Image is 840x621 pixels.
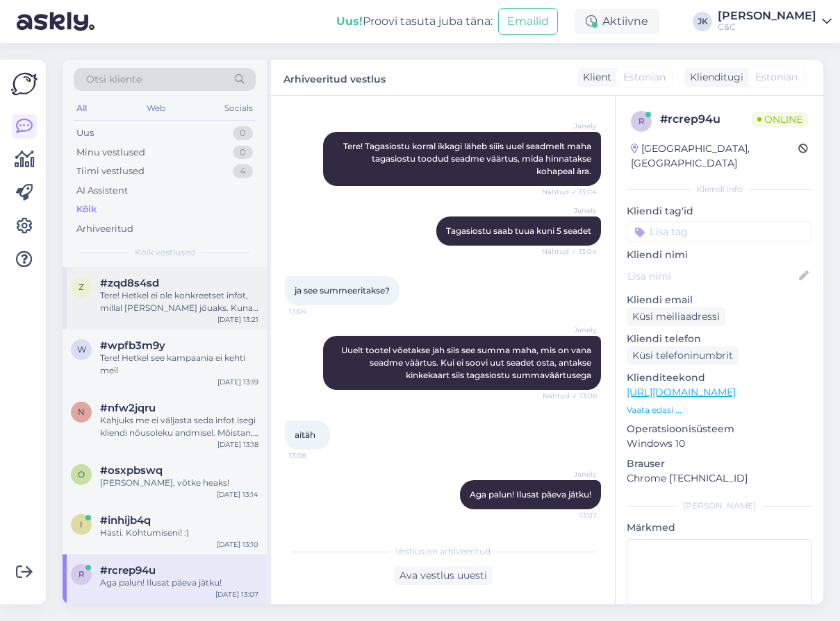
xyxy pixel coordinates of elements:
span: Nähtud ✓ 13:04 [542,246,597,257]
div: Minu vestlused [76,146,145,160]
p: Kliendi tag'id [627,204,812,219]
a: [PERSON_NAME]C&C [718,10,832,33]
p: Kliendi email [627,293,812,307]
div: Klient [577,70,611,85]
p: Kliendi nimi [627,248,812,262]
div: Kahjuks me ei väljasta seda infot isegi kliendi nõusoleku andmisel. Mõistan, et on soov kiiresti ... [100,414,258,439]
span: Online [752,112,808,127]
div: [PERSON_NAME] [627,500,812,512]
span: Janely [545,469,597,479]
span: Janely [545,121,597,131]
div: 0 [233,146,253,160]
p: Operatsioonisüsteem [627,422,812,436]
div: Hästi. Kohtumiseni! :) [100,527,258,539]
div: Uus [76,126,94,140]
div: Socials [222,99,256,117]
span: #inhijb4q [100,514,151,527]
span: Janely [545,205,597,216]
span: ja see summeeritakse? [295,285,390,296]
div: Tere! Hetkel see kampaania ei kehti meil [100,352,258,377]
div: Aktiivne [575,9,659,34]
span: Estonian [623,70,666,85]
span: 13:07 [545,510,597,520]
span: Vestlus on arhiveeritud [395,545,491,558]
p: Vaata edasi ... [627,404,812,416]
span: Aga palun! Ilusat päeva jätku! [470,489,591,500]
span: 13:04 [289,306,341,316]
span: Nähtud ✓ 13:04 [542,187,597,197]
div: # rcrep94u [660,111,752,128]
input: Lisa tag [627,221,812,242]
p: Brauser [627,457,812,471]
button: Emailid [498,8,558,35]
div: Tere! Hetkel ei ole konkreetset infot, millal [PERSON_NAME] jõuaks. Kuna eeltellimusi on palju ja... [100,289,258,314]
span: Kõik vestlused [135,246,195,259]
span: n [78,407,85,417]
span: o [78,469,85,479]
div: [DATE] 13:18 [217,439,258,450]
div: [DATE] 13:10 [217,539,258,550]
p: Märkmed [627,520,812,535]
div: Proovi tasuta juba täna: [336,13,493,30]
div: [PERSON_NAME] [718,10,816,22]
span: Janely [545,325,597,335]
div: C&C [718,22,816,33]
span: i [80,519,83,529]
img: Askly Logo [11,71,38,97]
span: #osxpbswq [100,464,163,477]
span: Uuelt tootel võetakse jah siis see summa maha, mis on vana seadme väärtus. Kui ei soovi uut seade... [341,345,593,380]
div: Ava vestlus uuesti [394,566,493,585]
div: [GEOGRAPHIC_DATA], [GEOGRAPHIC_DATA] [631,142,798,171]
div: JK [693,12,712,31]
span: Nähtud ✓ 13:06 [543,391,597,401]
div: Aga palun! Ilusat päeva jätku! [100,577,258,589]
div: Tiimi vestlused [76,164,145,178]
span: #rcrep94u [100,564,156,577]
div: All [74,99,90,117]
div: Kliendi info [627,183,812,196]
div: 4 [233,164,253,178]
span: Tagasiostu saab tuua kuni 5 seadet [446,226,591,236]
span: #zqd8s4sd [100,277,159,289]
span: r [639,116,645,126]
span: #nfw2jqru [100,402,156,414]
span: 13:06 [289,450,341,461]
p: Chrome [TECHNICAL_ID] [627,471,812,486]
div: Küsi meiliaadressi [627,307,725,326]
span: w [77,344,86,355]
span: Tere! Tagasiostu korral ikkagi läheb siiis uuel seadmelt maha tagasiostu toodud seadme väärtus, m... [343,141,593,176]
b: Uus! [336,15,363,28]
a: [URL][DOMAIN_NAME] [627,386,736,398]
div: Kõik [76,203,97,216]
div: [DATE] 13:07 [215,589,258,599]
div: [PERSON_NAME], võtke heaks! [100,477,258,489]
div: Klienditugi [684,70,743,85]
div: 0 [233,126,253,140]
div: [DATE] 13:21 [217,314,258,325]
p: Windows 10 [627,436,812,451]
div: Web [144,99,168,117]
p: Kliendi telefon [627,332,812,346]
div: Arhiveeritud [76,222,133,236]
div: [DATE] 13:19 [217,377,258,387]
p: Klienditeekond [627,371,812,385]
label: Arhiveeritud vestlus [283,68,386,87]
span: z [79,282,84,292]
span: #wpfb3m9y [100,339,165,352]
span: Estonian [755,70,798,85]
span: aitäh [295,429,315,440]
input: Lisa nimi [627,269,796,284]
div: AI Assistent [76,184,128,198]
div: Küsi telefoninumbrit [627,346,739,365]
span: r [79,569,85,579]
div: [DATE] 13:14 [217,489,258,500]
span: Otsi kliente [86,72,142,87]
